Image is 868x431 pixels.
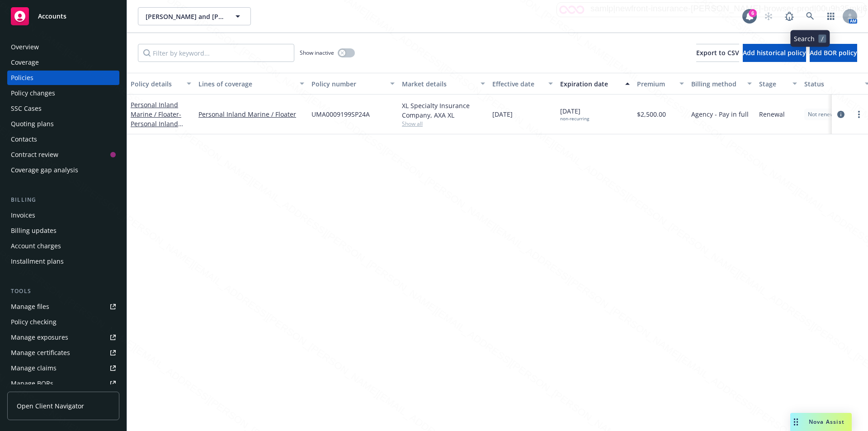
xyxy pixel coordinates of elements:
div: Status [804,79,859,89]
input: Filter by keyword... [138,44,294,62]
span: $2,500.00 [637,109,666,119]
a: Coverage [7,55,119,70]
div: Policy details [131,79,181,89]
span: [DATE] [560,106,589,122]
div: non-recurring [560,116,589,122]
a: Manage claims [7,361,119,375]
button: [PERSON_NAME] and [PERSON_NAME] Fund [138,7,251,25]
button: Effective date [489,73,557,95]
a: Start snowing [759,7,778,25]
a: circleInformation [835,109,846,120]
button: Policy number [308,73,398,95]
a: Manage exposures [7,330,119,345]
button: Add historical policy [743,44,806,62]
span: Export to CSV [696,48,739,57]
span: Agency - Pay in full [691,109,749,119]
span: Not renewing [808,110,842,118]
button: Billing method [688,73,755,95]
div: Manage BORs [11,376,53,391]
button: Expiration date [557,73,633,95]
span: Open Client Navigator [17,401,84,411]
a: Manage certificates [7,346,119,360]
a: Personal Inland Marine / Floater [131,100,181,137]
a: Policy changes [7,86,119,100]
span: Add BOR policy [810,48,857,57]
div: Billing method [691,79,742,89]
a: Switch app [822,7,840,25]
div: Contacts [11,132,37,147]
div: Contract review [11,147,58,162]
div: Billing updates [11,223,57,238]
button: Lines of coverage [195,73,308,95]
span: - Personal Inland Marine / Floater [131,110,183,137]
div: Installment plans [11,254,64,269]
a: Contract review [7,147,119,162]
button: Stage [755,73,801,95]
a: Report a Bug [780,7,798,25]
button: Premium [633,73,688,95]
div: Premium [637,79,674,89]
a: Personal Inland Marine / Floater [198,109,304,119]
a: Search [801,7,819,25]
span: Renewal [759,109,785,119]
a: Accounts [7,4,119,29]
a: Invoices [7,208,119,223]
div: Coverage [11,55,39,70]
div: Policies [11,71,33,85]
a: Contacts [7,132,119,147]
a: more [854,109,864,120]
span: [DATE] [492,109,513,119]
button: Policy details [127,73,195,95]
a: Coverage gap analysis [7,163,119,177]
div: Quoting plans [11,117,54,131]
div: Drag to move [790,413,802,431]
a: Policy checking [7,315,119,329]
div: 6 [749,9,757,17]
span: Accounts [38,13,66,20]
div: Manage certificates [11,346,70,360]
a: Policies [7,71,119,85]
div: Policy number [311,79,385,89]
span: Show inactive [300,49,334,57]
div: Coverage gap analysis [11,163,78,177]
a: Manage BORs [7,376,119,391]
div: Manage exposures [11,330,68,345]
div: Billing [7,195,119,204]
div: Manage files [11,299,49,314]
div: Invoices [11,208,35,223]
div: Stage [759,79,787,89]
a: Manage files [7,299,119,314]
span: Show all [402,120,485,128]
button: Add BOR policy [810,44,857,62]
a: Billing updates [7,223,119,238]
div: Expiration date [560,79,620,89]
a: SSC Cases [7,101,119,116]
span: UMA0009199SP24A [311,109,370,119]
div: Policy checking [11,315,57,329]
button: Nova Assist [790,413,852,431]
div: Tools [7,287,119,296]
div: Overview [11,40,39,54]
span: Add historical policy [743,48,806,57]
a: Quoting plans [7,117,119,131]
div: Market details [402,79,475,89]
div: Effective date [492,79,543,89]
div: Manage claims [11,361,57,375]
a: Overview [7,40,119,54]
button: Export to CSV [696,44,739,62]
span: Nova Assist [809,418,844,426]
a: Account charges [7,239,119,253]
div: SSC Cases [11,101,42,116]
div: Account charges [11,239,61,253]
div: Policy changes [11,86,55,100]
button: Market details [398,73,489,95]
a: Installment plans [7,254,119,269]
span: [PERSON_NAME] and [PERSON_NAME] Fund [146,12,224,21]
div: Lines of coverage [198,79,294,89]
div: XL Specialty Insurance Company, AXA XL [402,101,485,120]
